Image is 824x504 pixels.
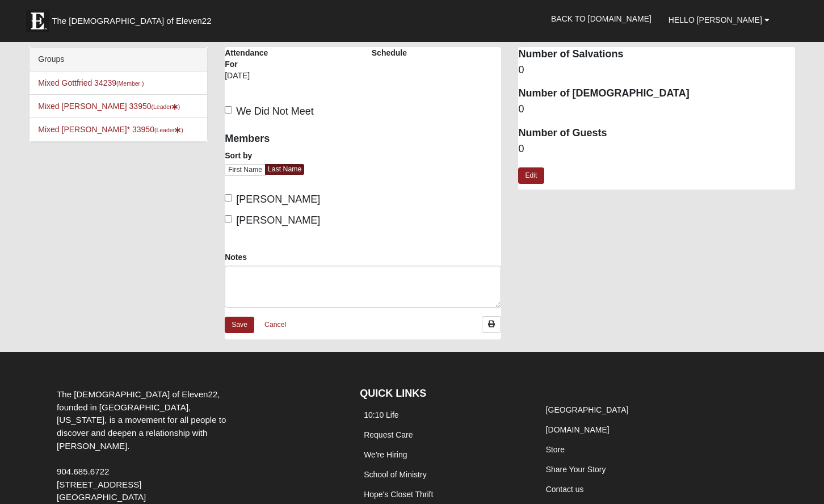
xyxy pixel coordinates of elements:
input: [PERSON_NAME] [225,194,232,201]
a: Mixed [PERSON_NAME] 33950(Leader) [38,102,180,111]
span: We Did Not Meet [236,106,314,117]
a: We're Hiring [364,450,407,459]
span: Hello [PERSON_NAME] [669,15,762,24]
a: School of Ministry [364,470,426,479]
a: Mixed Gottfried 34239(Member ) [38,78,144,87]
a: Last Name [265,164,304,175]
h4: QUICK LINKS [360,388,524,400]
input: [PERSON_NAME] [225,215,232,222]
img: Eleven22 logo [26,10,49,32]
a: Mixed [PERSON_NAME]* 33950(Leader) [38,125,183,134]
span: [PERSON_NAME] [236,215,320,226]
input: We Did Not Meet [225,106,232,114]
a: Save [225,317,254,333]
a: Edit [518,167,544,184]
a: Request Care [364,430,413,439]
span: [PERSON_NAME] [236,194,320,205]
a: Back to [DOMAIN_NAME] [543,5,660,33]
a: The [DEMOGRAPHIC_DATA] of Eleven22 [20,4,247,32]
div: Groups [30,48,207,72]
a: [GEOGRAPHIC_DATA] [546,405,629,414]
a: 10:10 Life [364,410,399,419]
small: (Leader ) [154,127,183,133]
dt: Number of [DEMOGRAPHIC_DATA] [518,86,794,101]
a: Print Attendance Roster [482,316,501,333]
h4: Members [225,133,355,145]
dt: Number of Salvations [518,47,794,62]
label: Attendance For [225,47,281,70]
a: Store [546,445,565,454]
small: (Member ) [116,80,144,87]
a: Cancel [257,316,293,334]
a: [DOMAIN_NAME] [546,425,609,434]
dd: 0 [518,102,794,117]
label: Notes [225,251,247,263]
div: The [DEMOGRAPHIC_DATA] of Eleven22, founded in [GEOGRAPHIC_DATA], [US_STATE], is a movement for a... [48,388,250,504]
dd: 0 [518,63,794,78]
a: First Name [225,164,266,176]
dt: Number of Guests [518,126,794,141]
small: (Leader ) [152,103,180,110]
label: Sort by [225,150,252,161]
span: The [DEMOGRAPHIC_DATA] of Eleven22 [52,15,211,27]
a: Share Your Story [546,465,606,474]
dd: 0 [518,142,794,157]
div: [DATE] [225,70,281,89]
label: Schedule [372,47,407,58]
a: Hello [PERSON_NAME] [660,6,778,34]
